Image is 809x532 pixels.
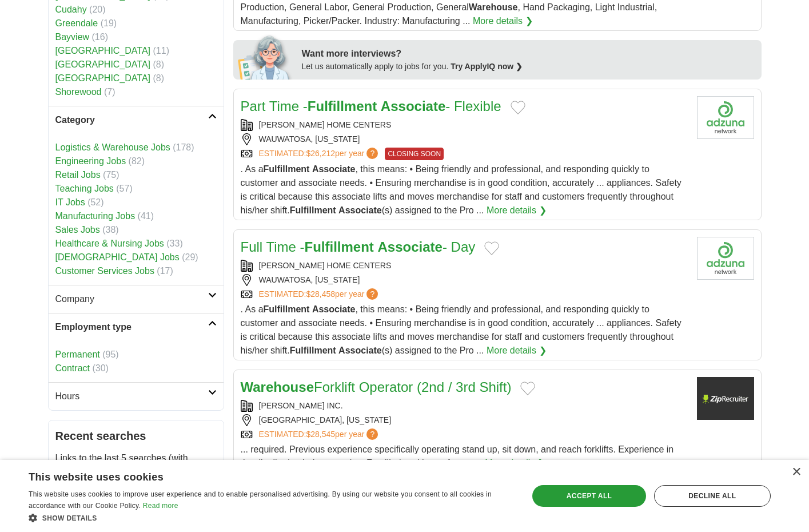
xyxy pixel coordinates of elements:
a: Try ApplyIQ now ❯ [451,62,523,71]
a: Contract [55,363,90,373]
a: [DEMOGRAPHIC_DATA] Jobs [55,252,180,262]
a: WarehouseForklift Operator (2nd / 3rd Shift) [241,379,512,395]
span: (8) [153,73,165,83]
span: (7) [104,87,115,97]
div: [PERSON_NAME] HOME CENTERS [241,119,688,131]
a: Read more, opens a new window [143,502,178,510]
a: IT Jobs [55,197,85,207]
a: More details ❯ [487,344,547,358]
a: Healthcare & Nursing Jobs [55,239,164,248]
a: [GEOGRAPHIC_DATA] [55,73,151,83]
strong: Fulfillment [264,164,310,174]
span: ? [366,148,378,159]
p: Links to the last 5 searches (with results) that you've made will be displayed here. [55,451,217,493]
a: Logistics & Warehouse Jobs [55,142,170,152]
h2: Company [55,292,208,306]
a: Sales Jobs [55,225,100,235]
strong: Warehouse [241,379,314,395]
a: Permanent [55,350,100,359]
button: Add to favorite jobs [520,382,535,395]
strong: Warehouse [469,2,518,12]
span: (38) [102,225,118,235]
span: (16) [92,32,108,42]
span: (41) [138,211,154,221]
div: Want more interviews? [302,47,755,61]
button: Add to favorite jobs [484,241,499,255]
a: Bayview [55,32,90,42]
div: WAUWATOSA, [US_STATE] [241,133,688,145]
a: More details ❯ [473,14,533,28]
strong: Fulfillment [264,304,310,314]
img: Company logo [697,377,754,420]
span: . As a , this means: • Being friendly and professional, and responding quickly to customer and as... [241,304,682,355]
span: (52) [87,197,103,207]
a: ESTIMATED:$26,212per year? [259,148,381,160]
strong: Associate [338,346,382,355]
strong: Fulfillment [290,205,336,215]
span: (8) [153,59,165,69]
span: This website uses cookies to improve user experience and to enable personalised advertising. By u... [29,490,492,510]
span: (178) [173,142,194,152]
strong: Fulfillment [290,346,336,355]
a: Category [49,106,224,134]
span: (82) [129,156,145,166]
strong: warehouse [427,458,475,468]
span: (20) [89,5,105,14]
img: Company logo [697,96,754,139]
strong: Associate [338,205,382,215]
strong: Associate [312,304,356,314]
span: (33) [166,239,182,248]
div: [GEOGRAPHIC_DATA], [US_STATE] [241,414,688,426]
a: ESTIMATED:$28,545per year? [259,428,381,440]
a: More details ❯ [487,204,547,217]
img: apply-iq-scientist.png [238,34,293,80]
strong: Associate [378,239,443,255]
span: $28,458 [306,289,335,299]
div: This website uses cookies [29,467,485,484]
a: Shorewood [55,87,102,97]
strong: Associate [312,164,356,174]
a: Cudahy [55,5,87,14]
strong: Associate [381,98,445,114]
div: Decline all [654,485,771,507]
a: Engineering Jobs [55,156,126,166]
span: ? [366,428,378,440]
div: Close [792,468,800,477]
a: [GEOGRAPHIC_DATA] [55,59,151,69]
a: Full Time -Fulfillment Associate- Day [241,239,476,255]
a: Retail Jobs [55,170,101,180]
h2: Category [55,113,208,127]
span: (30) [92,363,108,373]
a: Employment type [49,313,224,341]
span: (29) [182,252,198,262]
span: $28,545 [306,430,335,439]
span: (11) [153,46,169,55]
div: Let us automatically apply to jobs for you. [302,61,755,73]
div: Show details [29,512,513,523]
a: Part Time -Fulfillment Associate- Flexible [241,98,501,114]
span: (19) [101,18,117,28]
button: Add to favorite jobs [511,101,525,114]
span: (95) [102,350,118,359]
div: Accept all [532,485,645,507]
span: ? [366,288,378,300]
span: $26,212 [306,149,335,158]
span: (17) [157,266,173,276]
a: Customer Services Jobs [55,266,154,276]
a: Hours [49,382,224,410]
a: [GEOGRAPHIC_DATA] [55,46,151,55]
h2: Recent searches [55,427,217,444]
span: (57) [116,184,132,193]
a: Greendale [55,18,98,28]
span: Show details [42,514,97,522]
a: ESTIMATED:$28,458per year? [259,288,381,300]
span: (75) [103,170,119,180]
div: WAUWATOSA, [US_STATE] [241,274,688,286]
span: CLOSING SOON [385,148,444,160]
strong: Fulfillment [308,98,377,114]
a: Manufacturing Jobs [55,211,136,221]
a: More details ❯ [485,456,545,470]
span: . As a , this means: • Being friendly and professional, and responding quickly to customer and as... [241,164,682,215]
a: Company [49,285,224,313]
h2: Hours [55,390,208,403]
